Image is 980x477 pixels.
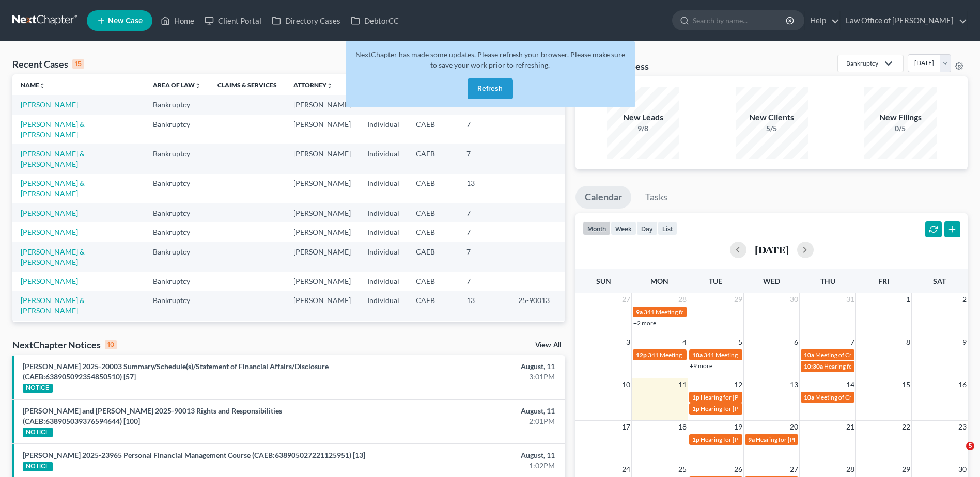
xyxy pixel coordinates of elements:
span: 1 [905,293,911,306]
td: CAEB [408,321,458,350]
button: list [658,221,677,235]
div: 2:01PM [384,416,555,426]
td: Individual [359,115,408,144]
span: 20 [789,421,799,433]
td: CAEB [408,203,458,222]
a: Nameunfold_more [21,81,45,89]
span: 341 Meeting for [PERSON_NAME] [704,351,797,359]
a: [PERSON_NAME] and [PERSON_NAME] 2025-90013 Rights and Responsibilities (CAEB:638905039376594644) ... [23,406,282,425]
td: 7 [458,272,510,291]
span: 19 [733,421,743,433]
td: CAEB [408,222,458,242]
td: [PERSON_NAME] [285,174,359,203]
div: New Filings [864,112,937,123]
span: 17 [621,421,631,433]
td: 2024-90195 [510,321,566,350]
span: Thu [820,277,835,285]
a: Calendar [575,186,631,209]
span: 14 [845,378,855,391]
td: CAEB [408,115,458,144]
td: Individual [359,174,408,203]
td: 7 [458,222,510,242]
span: 30 [789,293,799,306]
h2: [DATE] [755,244,789,255]
td: 7 [458,144,510,173]
span: 1p [692,436,699,443]
div: August, 11 [384,450,555,460]
a: [PERSON_NAME] & [PERSON_NAME] [21,247,85,266]
i: unfold_more [326,83,333,89]
td: [PERSON_NAME] [285,95,359,114]
span: Hearing for [PERSON_NAME] and [PERSON_NAME] [701,436,842,443]
span: 29 [901,463,911,475]
span: 10a [692,351,703,359]
span: 9a [748,436,755,443]
a: Home [155,11,199,30]
td: Individual [359,222,408,242]
span: 24 [621,463,631,475]
span: 341 Meeting for [PERSON_NAME] & [PERSON_NAME] [644,308,791,316]
td: Bankruptcy [145,203,209,222]
div: NextChapter Notices [12,339,117,351]
td: Individual [359,242,408,272]
div: Bankruptcy [846,59,878,68]
td: Bankruptcy [145,115,209,144]
span: Hearing for [PERSON_NAME] & [PERSON_NAME] [701,405,836,412]
span: 27 [789,463,799,475]
td: 13 [458,321,510,350]
a: [PERSON_NAME] [21,209,78,217]
span: 16 [957,378,968,391]
span: 12p [636,351,647,359]
span: 25 [677,463,688,475]
td: [PERSON_NAME] [285,321,359,350]
a: Client Portal [199,11,267,30]
td: Bankruptcy [145,242,209,272]
button: Refresh [468,78,513,99]
span: 28 [677,293,688,306]
a: [PERSON_NAME] [21,228,78,236]
td: [PERSON_NAME] [285,144,359,173]
a: [PERSON_NAME] & [PERSON_NAME] [21,296,85,315]
td: Individual [359,291,408,321]
span: 4 [681,336,688,348]
span: Fri [878,277,889,285]
a: [PERSON_NAME] 2025-23965 Personal Financial Management Course (CAEB:638905027221125951) [13] [23,451,365,459]
span: Hearing for [PERSON_NAME] [701,393,781,401]
div: 9/8 [607,123,679,134]
span: 12 [733,378,743,391]
span: 10 [621,378,631,391]
span: 7 [849,336,855,348]
span: Tue [709,277,722,285]
a: Law Office of [PERSON_NAME] [841,11,967,30]
td: [PERSON_NAME] [285,203,359,222]
td: Individual [359,321,408,350]
span: 23 [957,421,968,433]
td: Bankruptcy [145,272,209,291]
a: DebtorCC [346,11,404,30]
a: +9 more [690,362,712,370]
span: 29 [733,293,743,306]
i: unfold_more [39,83,45,89]
div: 15 [72,59,84,69]
span: Hearing for [PERSON_NAME] [824,362,905,370]
td: 13 [458,291,510,321]
td: [PERSON_NAME] [285,272,359,291]
span: New Case [108,17,143,25]
span: 31 [845,293,855,306]
a: [PERSON_NAME] & [PERSON_NAME] [21,120,85,139]
div: NOTICE [23,462,53,471]
span: NextChapter has made some updates. Please refresh your browser. Please make sure to save your wor... [355,50,625,69]
i: unfold_more [195,83,201,89]
span: 3 [625,336,631,348]
td: Bankruptcy [145,144,209,173]
div: NOTICE [23,428,53,437]
td: Bankruptcy [145,95,209,114]
span: 9a [636,308,643,316]
div: 3:01PM [384,372,555,382]
button: week [611,221,636,235]
iframe: Intercom live chat [945,442,970,467]
div: August, 11 [384,406,555,416]
div: New Leads [607,112,679,123]
td: Bankruptcy [145,321,209,350]
td: Bankruptcy [145,222,209,242]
